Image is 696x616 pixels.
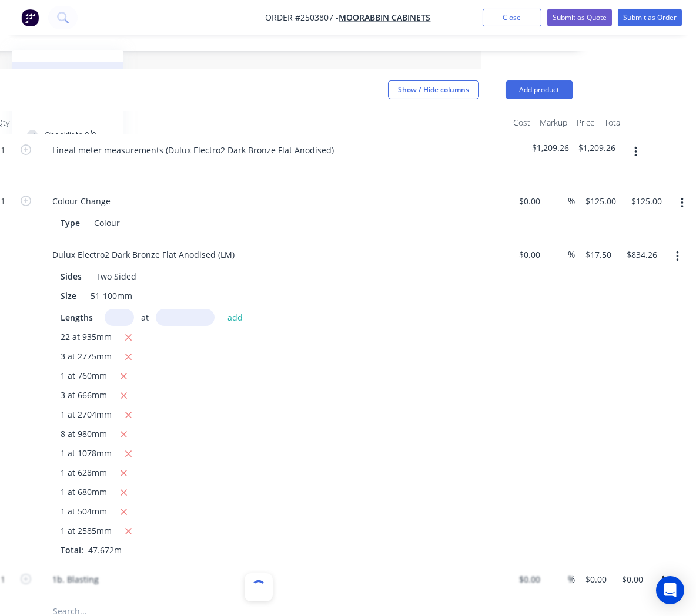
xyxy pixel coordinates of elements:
span: 1 at 1078mm [61,447,112,462]
button: add [222,309,249,325]
div: Colour Change [43,193,120,210]
div: Open Intercom Messenger [656,576,684,604]
div: Lineal meter measurements (Dulux Electro2 Dark Bronze Flat Anodised) [43,142,343,159]
div: 51-100mm [86,287,137,304]
span: $1,209.26 [578,142,615,154]
span: Lengths [61,311,93,324]
span: 1 at 504mm [61,505,107,520]
button: Add product [506,80,573,99]
a: Moorabbin Cabinets [339,12,431,23]
div: Sides [56,268,86,285]
span: $1,209.26 [532,142,569,154]
span: 1 at 628mm [61,466,107,481]
div: Total [600,111,627,134]
div: Colour [89,214,125,231]
span: 8 at 980mm [61,428,107,442]
img: Factory [21,9,39,26]
div: Price [572,111,600,134]
span: 3 at 666mm [61,389,107,403]
div: Size [56,287,81,304]
span: 1 at 760mm [61,369,107,384]
button: Submit as Quote [547,9,612,26]
span: 22 at 935mm [61,331,112,345]
span: 3 at 2775mm [61,350,112,365]
button: Show / Hide columns [388,80,479,99]
button: Order details [12,62,123,91]
span: at [141,311,149,324]
span: Total: [61,544,83,556]
span: % [568,194,575,208]
button: Checklists 0/0 [12,120,123,150]
div: Dulux Electro2 Dark Bronze Flat Anodised (LM) [43,246,244,263]
div: Cost [508,111,535,134]
div: Checklists 0/0 [45,130,96,140]
button: Submit as Order [618,9,682,26]
div: Markup [535,111,572,134]
button: Close [483,9,541,26]
span: Order #2503807 - [266,12,339,23]
div: Two Sided [91,268,141,285]
span: 1 at 680mm [61,486,107,500]
span: % [568,248,575,261]
span: 1 at 2704mm [61,408,112,423]
span: 47.672m [83,544,126,556]
span: 1 at 2585mm [61,524,112,539]
div: Type [56,214,85,231]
